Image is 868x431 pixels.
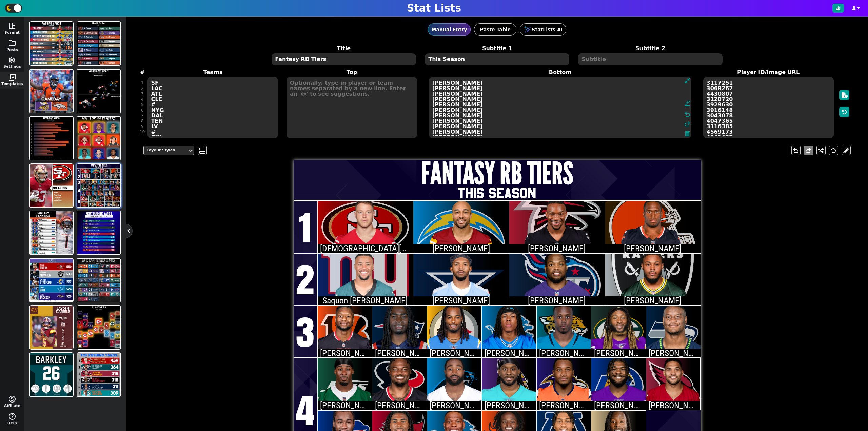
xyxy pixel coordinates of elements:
[594,400,652,410] span: [PERSON_NAME]
[8,73,16,81] span: photo_library
[30,211,73,254] img: template
[77,306,120,349] img: template
[30,22,73,65] img: template
[791,146,801,155] button: undo
[77,70,120,113] img: template
[425,53,569,65] textarea: This Season
[294,185,701,201] h2: This Season
[421,68,699,76] label: Bottom
[8,395,16,403] span: monetization_on
[272,53,416,65] textarea: Fantasy RB Tiers
[624,243,682,253] span: [PERSON_NAME]
[320,243,457,253] span: [DEMOGRAPHIC_DATA][PERSON_NAME]
[432,243,490,253] span: [PERSON_NAME]
[528,295,586,306] span: [PERSON_NAME]
[8,56,16,64] span: settings
[574,44,727,53] label: Subtitle 2
[649,348,706,358] span: [PERSON_NAME]
[474,23,516,36] button: Paste Table
[429,77,691,138] textarea: [PERSON_NAME] [PERSON_NAME] [PERSON_NAME] [PERSON_NAME] [PERSON_NAME] [PERSON_NAME] [PERSON_NAME]...
[320,400,378,410] span: [PERSON_NAME]
[140,97,145,102] div: 4
[267,44,420,53] label: Title
[140,124,145,129] div: 9
[140,86,145,91] div: 2
[140,113,145,118] div: 7
[77,117,120,160] img: template
[428,23,471,36] button: Manual Entry
[684,100,690,109] span: format_ink_highlighter
[539,400,669,410] span: [PERSON_NAME][GEOGRAPHIC_DATA]
[430,400,487,410] span: [PERSON_NAME]
[147,77,278,138] textarea: SF LAC ATL CLE # NYG DAL TEN LV # CIN NE PIT DET JAC GB SEA # NYJ HOU CAR MIN [MEDICAL_DATA] LAR ...
[792,146,800,155] span: undo
[140,102,145,107] div: 5
[30,306,73,349] img: template
[30,353,73,396] img: template
[430,348,487,358] span: [PERSON_NAME]
[140,107,145,113] div: 6
[140,91,145,97] div: 3
[683,120,691,128] span: redo
[528,243,586,253] span: [PERSON_NAME]
[699,68,838,76] label: Player ID/Image URL
[294,159,701,189] h1: Fantasy RB Tiers
[520,23,566,36] button: StatLists AI
[407,2,461,14] h1: Stat Lists
[140,68,144,76] label: #
[624,295,682,306] span: [PERSON_NAME]
[282,68,421,76] label: Top
[140,80,145,86] div: 1
[77,353,120,396] img: template
[539,348,597,358] span: [PERSON_NAME]
[143,68,282,76] label: Teams
[77,164,120,207] img: template
[30,70,73,113] img: template
[77,211,120,254] img: template
[8,39,16,47] span: folder
[432,295,490,306] span: [PERSON_NAME]
[30,164,73,207] img: template
[420,44,574,53] label: Subtitle 1
[594,348,652,358] span: [PERSON_NAME]
[140,118,145,124] div: 8
[8,22,16,30] span: space_dashboard
[8,412,16,420] span: help
[485,400,542,410] span: [PERSON_NAME]
[30,117,73,160] img: template
[77,22,120,65] img: template
[485,348,542,358] span: [PERSON_NAME]
[320,348,378,358] span: [PERSON_NAME]
[375,348,433,358] span: [PERSON_NAME]
[140,135,145,140] div: 11
[703,77,834,138] textarea: 3117251 3068267 4430807 3128720 3929630 3916148 3043078 4047365 3116385 4569173 4241457 4429795 4...
[683,110,691,118] span: undo
[322,295,408,306] span: Saquon [PERSON_NAME]
[649,400,706,410] span: [PERSON_NAME]
[804,146,812,155] span: redo
[77,259,120,302] img: template
[140,129,145,135] div: 10
[30,259,73,302] img: template
[375,400,433,410] span: [PERSON_NAME]
[146,148,184,153] div: Layout Styles
[804,146,813,155] button: redo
